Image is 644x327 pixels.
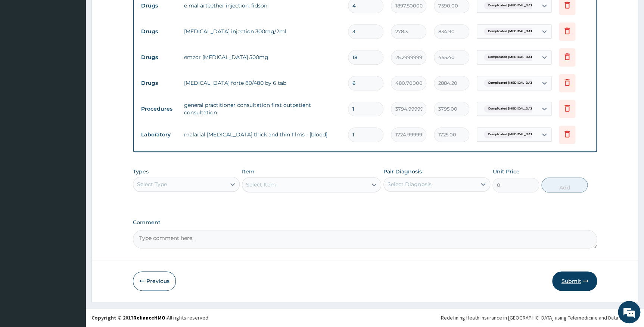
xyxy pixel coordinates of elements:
span: Complicated [MEDICAL_DATA] [484,131,539,138]
label: Pair Diagnosis [383,168,422,175]
div: Minimize live chat window [122,4,140,22]
td: Drugs [137,25,180,38]
textarea: Type your message and hit 'Enter' [4,204,142,230]
td: emzor [MEDICAL_DATA] 500mg [180,50,345,65]
img: d_794563401_company_1708531726252_794563401 [14,37,30,56]
label: Item [242,168,255,175]
button: Add [541,178,588,192]
button: Submit [552,271,597,291]
a: RelianceHMO [133,314,165,321]
strong: Copyright © 2017 . [91,314,167,321]
span: Complicated [MEDICAL_DATA] [484,79,539,87]
span: Complicated [MEDICAL_DATA] [484,105,539,112]
span: We're online! [43,94,103,170]
div: Select Type [137,181,167,188]
span: Complicated [MEDICAL_DATA] [484,28,539,35]
td: [MEDICAL_DATA] injection 300mg/2ml [180,24,345,39]
div: Select Diagnosis [388,181,431,188]
td: malarial [MEDICAL_DATA] thick and thin films - [blood] [180,127,345,142]
td: Drugs [137,76,180,90]
div: Redefining Heath Insurance in [GEOGRAPHIC_DATA] using Telemedicine and Data Science! [441,314,638,321]
td: general practitioner consultation first outpatient consultation [180,98,345,120]
span: Complicated [MEDICAL_DATA] [484,2,539,9]
label: Types [133,169,149,175]
footer: All rights reserved. [86,308,644,327]
div: Chat with us now [39,42,125,52]
span: Complicated [MEDICAL_DATA] [484,53,539,61]
button: Previous [133,271,176,291]
td: Drugs [137,50,180,64]
label: Unit Price [492,168,519,175]
td: Procedures [137,102,180,116]
td: [MEDICAL_DATA] forte 80/480 by 6 tab [180,75,345,90]
label: Comment [133,219,597,226]
td: Laboratory [137,128,180,142]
